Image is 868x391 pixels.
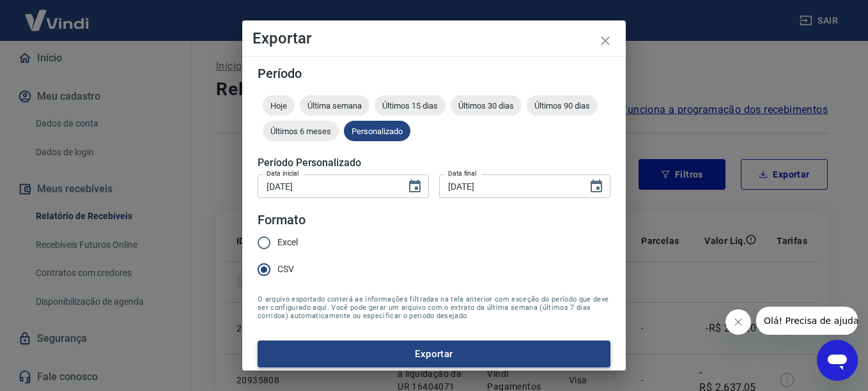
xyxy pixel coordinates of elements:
div: Última semana [300,95,369,116]
span: Hoje [263,101,295,111]
label: Data inicial [267,169,299,178]
label: Data final [448,169,477,178]
span: CSV [277,263,294,276]
iframe: Fechar mensagem [725,309,751,335]
div: Últimos 30 dias [451,95,522,116]
span: Últimos 90 dias [527,101,598,111]
span: Últimos 30 dias [451,101,522,111]
span: Últimos 6 meses [263,126,339,136]
iframe: Botão para abrir a janela de mensagens [817,340,858,381]
span: O arquivo exportado conterá as informações filtradas na tela anterior com exceção do período que ... [258,295,610,320]
h5: Período Personalizado [258,157,610,169]
div: Personalizado [344,121,410,141]
button: Choose date, selected date is 19 de set de 2025 [402,174,428,199]
button: close [590,26,621,56]
div: Últimos 6 meses [263,121,339,141]
h4: Exportar [252,31,616,46]
input: DD/MM/YYYY [439,174,578,198]
span: Última semana [300,101,369,111]
div: Hoje [263,95,295,116]
legend: Formato [258,211,306,229]
span: Últimos 15 dias [375,101,446,111]
span: Excel [277,236,298,249]
input: DD/MM/YYYY [258,174,397,198]
div: Últimos 90 dias [527,95,598,116]
span: Personalizado [344,126,410,136]
button: Exportar [258,341,610,367]
iframe: Mensagem da empresa [756,307,858,335]
h5: Período [258,67,610,80]
div: Últimos 15 dias [375,95,446,116]
button: Choose date, selected date is 22 de set de 2025 [584,174,609,199]
span: Olá! Precisa de ajuda? [8,9,107,19]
